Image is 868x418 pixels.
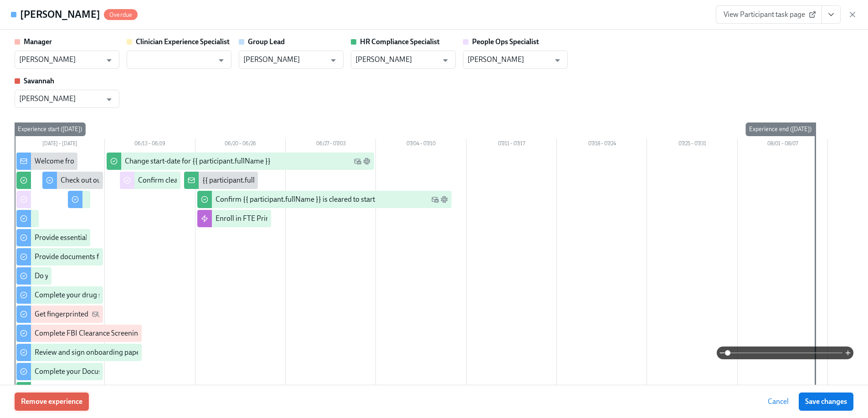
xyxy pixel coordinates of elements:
div: Get fingerprinted [35,309,88,319]
button: Open [102,53,116,67]
button: Save changes [799,393,853,411]
strong: Group Lead [248,37,285,46]
div: Confirm {{ participant.fullName }} is cleared to start [216,194,375,204]
svg: Slack [363,158,370,165]
span: Remove experience [21,397,82,406]
button: Open [214,53,228,67]
strong: People Ops Specialist [472,37,539,46]
button: Open [102,92,116,107]
div: 07/11 – 07/17 [467,139,557,151]
div: Change start-date for {{ participant.fullName }} [125,156,271,166]
div: Experience start ([DATE]) [14,122,86,136]
strong: Manager [24,37,52,46]
strong: HR Compliance Specialist [360,37,440,46]
div: 08/01 – 08/07 [738,139,828,151]
h4: [PERSON_NAME] [20,8,100,21]
div: Enroll in FTE Primary Therapists Onboarding [216,214,355,224]
span: View Participant task page [724,10,814,19]
div: Experience end ([DATE]) [745,122,815,136]
div: 06/27 – 07/03 [286,139,376,151]
strong: Clinician Experience Specialist [136,37,230,46]
span: Overdue [104,11,138,18]
div: Complete your drug screening [35,290,129,300]
span: Save changes [805,397,847,406]
div: [DATE] – [DATE] [15,139,105,151]
button: Open [326,53,340,67]
span: Cancel [768,397,789,406]
button: Open [438,53,452,67]
a: View Participant task page [716,5,822,24]
button: Cancel [761,393,795,411]
div: 07/18 – 07/24 [557,139,647,151]
svg: Personal Email [92,311,99,318]
button: View task page [822,5,841,24]
div: 06/20 – 06/26 [195,139,286,151]
strong: Savannah [24,76,54,85]
div: 07/25 – 07/31 [647,139,737,151]
div: Provide documents for your I9 verification [35,252,165,262]
button: Remove experience [15,393,89,411]
svg: Slack [441,196,448,203]
div: Check out our recommended laptop specs [61,175,191,185]
div: Do your background check in Checkr [35,271,148,281]
div: Complete FBI Clearance Screening AFTER Fingerprinting [35,328,212,338]
div: 06/13 – 06/19 [105,139,195,151]
div: Register on the [US_STATE] [MEDICAL_DATA] website [86,194,254,204]
div: Complete your Docusign forms [35,367,132,377]
svg: Work Email [354,158,361,165]
div: Fill out the onboarding form [35,214,123,224]
div: Confirm cleared by People Ops [138,175,234,185]
div: Provide essential professional documentation [35,233,177,243]
div: Welcome from the Charlie Health Compliance Team 👋 [35,156,206,166]
svg: Work Email [431,196,439,203]
button: Open [550,53,565,67]
div: {{ participant.fullName }} has filled out the onboarding form [202,175,388,185]
div: 07/04 – 07/10 [376,139,466,151]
